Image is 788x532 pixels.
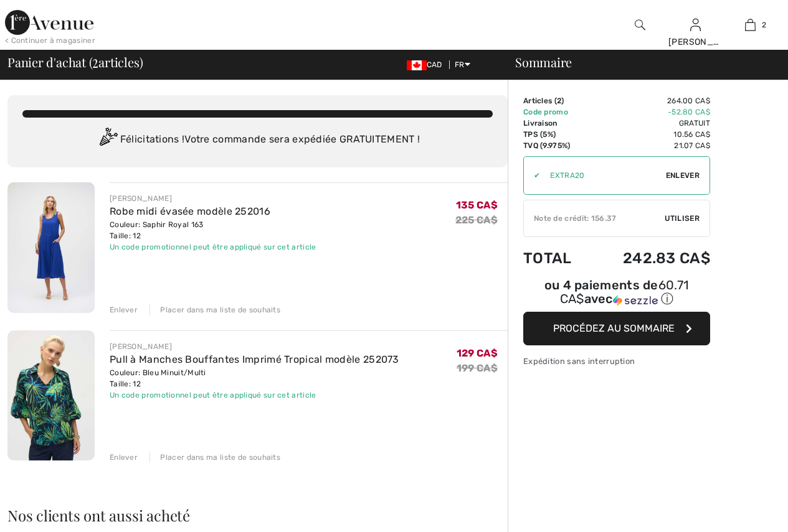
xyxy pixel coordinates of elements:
[723,17,777,32] a: 2
[455,214,498,226] s: 225 CA$
[500,56,781,68] div: Sommaire
[523,279,710,312] div: ou 4 paiements de60.71 CA$avecSezzle Cliquez pour en savoir plus sur Sezzle
[110,390,399,401] div: Un code promotionnel peut être appliqué sur cet article
[666,170,700,181] span: Enlever
[690,19,701,30] a: Se connecter
[553,322,675,334] span: Procédez au sommaire
[613,295,658,306] img: Sezzle
[590,106,710,118] td: -52.80 CA$
[110,219,316,241] div: Couleur: Saphir Royal 163 Taille: 12
[590,140,710,151] td: 21.07 CA$
[635,17,645,32] img: recherche
[150,304,280,315] div: Placer dans ma liste de souhaits
[22,128,493,152] div: Félicitations ! Votre commande sera expédiée GRATUITEMENT !
[557,96,561,105] span: 2
[407,60,427,70] img: Canadian Dollar
[7,182,95,313] img: Robe midi évasée modèle 252016
[590,237,710,279] td: 242.83 CA$
[110,304,138,315] div: Enlever
[456,199,498,211] span: 135 CA$
[540,157,666,194] input: Code promo
[523,129,590,140] td: TPS (5%)
[524,213,665,224] div: Note de crédit: 156.37
[110,205,270,217] a: Robe midi évasée modèle 252016
[457,347,498,359] span: 129 CA$
[5,35,95,46] div: < Continuer à magasiner
[455,60,470,69] span: FR
[95,128,120,152] img: Congratulation2.svg
[590,95,710,106] td: 264.00 CA$
[110,341,399,352] div: [PERSON_NAME]
[523,312,710,345] button: Procédez au sommaire
[523,355,710,367] div: Expédition sans interruption
[762,19,766,30] span: 2
[92,53,98,69] span: 2
[110,193,316,204] div: [PERSON_NAME]
[150,452,280,463] div: Placer dans ma liste de souhaits
[7,56,143,68] span: Panier d'achat ( articles)
[457,362,498,374] s: 199 CA$
[524,170,540,181] div: ✔
[690,17,701,32] img: Mes infos
[110,353,399,365] a: Pull à Manches Bouffantes Imprimé Tropical modèle 252073
[5,10,93,35] img: 1ère Avenue
[110,452,138,463] div: Enlever
[110,241,316,253] div: Un code promotionnel peut être appliqué sur cet article
[665,213,700,224] span: Utiliser
[523,279,710,307] div: ou 4 paiements de avec
[523,118,590,129] td: Livraison
[668,35,723,49] div: [PERSON_NAME]
[7,508,508,523] h2: Nos clients ont aussi acheté
[590,118,710,129] td: Gratuit
[523,237,590,279] td: Total
[590,129,710,140] td: 10.56 CA$
[110,367,399,390] div: Couleur: Bleu Minuit/Multi Taille: 12
[745,17,756,32] img: Mon panier
[560,278,690,306] span: 60.71 CA$
[523,140,590,151] td: TVQ (9.975%)
[523,106,590,118] td: Code promo
[523,95,590,106] td: Articles ( )
[7,330,95,461] img: Pull à Manches Bouffantes Imprimé Tropical modèle 252073
[407,60,447,69] span: CAD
